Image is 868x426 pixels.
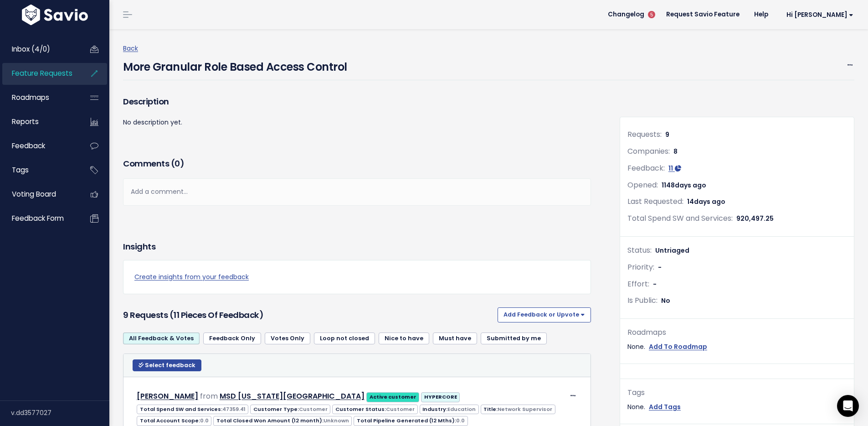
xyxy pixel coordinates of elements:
span: Last Requested: [627,196,683,207]
h4: More Granular Role Based Access Control [123,54,347,75]
a: Reports [2,111,76,132]
span: 0 [175,158,180,169]
div: Tags [627,386,847,400]
a: Inbox (4/0) [2,39,76,60]
a: Votes Only [265,332,310,344]
span: days ago [694,197,725,206]
a: All Feedback & Votes [123,332,200,344]
strong: HYPERCORE [424,393,457,400]
span: Feature Requests [12,68,72,78]
a: Tags [2,160,76,181]
a: Voting Board [2,184,76,205]
span: Is Public: [627,295,657,306]
span: Inbox (4/0) [12,44,50,54]
div: Add a comment... [123,178,591,205]
span: Untriaged [655,246,689,255]
div: None. [627,341,847,353]
span: days ago [675,181,706,190]
span: from [200,391,218,401]
a: [PERSON_NAME] [137,391,198,401]
button: Add Feedback or Upvote [498,307,591,322]
span: 1148 [662,181,706,190]
a: Hi [PERSON_NAME] [776,8,861,22]
span: Voting Board [12,189,56,199]
a: Add Tags [649,401,681,413]
div: v.dd3577027 [11,401,109,425]
span: Feedback: [627,163,665,173]
span: Priority: [627,262,654,272]
span: Roadmaps [12,93,49,102]
span: Customer [299,405,328,413]
a: Help [747,8,776,21]
span: Customer [386,405,415,413]
span: - [658,263,662,272]
a: Request Savio Feature [659,8,747,21]
h3: Comments ( ) [123,157,591,170]
span: Title: [481,405,555,414]
div: Open Intercom Messenger [837,395,859,417]
button: Select feedback [133,359,201,371]
span: 0.0 [456,417,465,424]
span: Total Spend SW and Services: [627,213,733,223]
a: Add To Roadmap [649,341,707,353]
a: Back [123,44,138,53]
a: Nice to have [379,332,429,344]
span: 8 [673,147,678,156]
a: Loop not closed [314,332,375,344]
span: Feedback form [12,213,64,223]
span: Total Spend SW and Services: [137,405,248,414]
span: Effort: [627,279,649,289]
span: Status: [627,245,652,255]
h3: Description [123,95,591,108]
span: Opened: [627,180,658,190]
span: Hi [PERSON_NAME] [786,11,853,18]
span: Customer Status: [332,405,417,414]
h3: Insights [123,240,155,253]
a: Roadmaps [2,87,76,108]
a: 11 [668,164,681,173]
span: Feedback [12,141,45,151]
span: Total Closed Won Amount (12 month): [213,416,352,426]
a: Must have [433,332,477,344]
span: 47359.41 [222,405,246,413]
span: Companies: [627,146,670,156]
span: Unknown [324,417,349,424]
span: - [653,280,657,289]
span: 5 [648,11,655,18]
a: Feedback Only [203,332,261,344]
span: 0.0 [200,417,209,424]
span: 14 [687,197,725,206]
span: Customer Type: [250,405,330,414]
a: Submitted by me [481,332,547,344]
span: 11 [668,164,673,173]
a: Create insights from your feedback [134,271,580,283]
span: Network Supervisor [498,405,552,413]
span: Requests: [627,129,662,140]
span: Education [447,405,476,413]
p: No description yet. [123,117,591,128]
div: Roadmaps [627,326,847,339]
span: 9 [665,130,669,139]
h3: 9 Requests (11 pieces of Feedback) [123,309,494,322]
a: MSD [US_STATE][GEOGRAPHIC_DATA] [220,391,365,401]
span: Industry: [420,405,479,414]
span: Changelog [608,11,644,18]
span: 920,497.25 [736,214,774,223]
span: Total Pipeline Generated (12 Mths): [354,416,467,426]
a: Feature Requests [2,63,76,84]
span: Select feedback [145,361,195,369]
img: logo-white.9d6f32f41409.svg [20,5,90,25]
span: Total Account Scope: [137,416,211,426]
span: No [661,296,670,305]
a: Feedback form [2,208,76,229]
strong: Active customer [370,393,416,400]
div: None. [627,401,847,413]
span: Reports [12,117,39,126]
span: Tags [12,165,29,175]
a: Feedback [2,135,76,156]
